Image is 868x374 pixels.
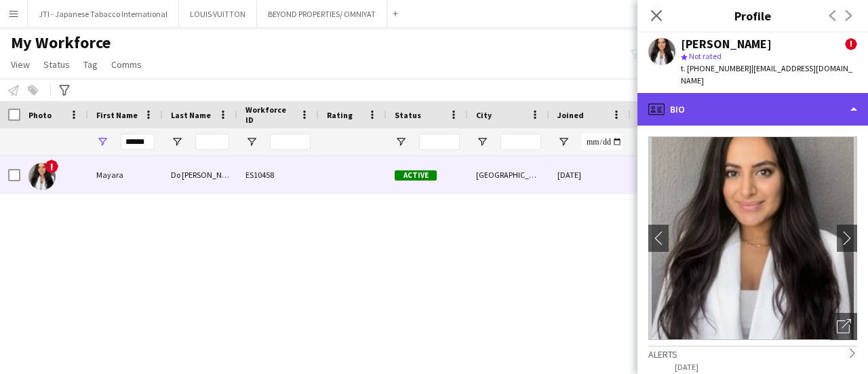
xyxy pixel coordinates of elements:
span: Last Name [171,110,211,120]
h3: Profile [637,7,868,24]
span: Comms [111,58,142,71]
input: Workforce ID Filter Input [270,134,311,150]
span: Photo [28,110,52,120]
span: First Name [96,110,138,120]
span: City [476,110,492,120]
input: City Filter Input [500,134,541,150]
div: Do [PERSON_NAME] [163,156,237,193]
div: 1 day [631,156,712,193]
span: My Workforce [11,33,111,53]
span: Rating [327,110,353,120]
button: Open Filter Menu [171,136,183,148]
button: BEYOND PROPERTIES/ OMNIYAT [257,1,387,27]
button: Open Filter Menu [395,136,407,148]
button: Open Filter Menu [245,136,258,148]
div: [GEOGRAPHIC_DATA] [468,156,549,193]
span: Not rated [689,51,722,61]
button: JTI - Japanese Tabacco International [28,1,179,27]
img: Crew avatar or photo [648,136,857,340]
a: Comms [106,56,147,73]
app-action-btn: Advanced filters [56,82,73,98]
button: Open Filter Menu [96,136,108,148]
input: Last Name Filter Input [195,134,229,150]
span: View [11,58,30,71]
span: Status [395,110,421,120]
div: Alerts [648,345,857,360]
button: LOUIS VUITTON [179,1,257,27]
div: Open photos pop-in [830,313,857,340]
div: Bio [637,93,868,126]
p: [DATE] [675,362,857,372]
a: Status [38,56,75,73]
span: ! [845,38,857,50]
button: Open Filter Menu [476,136,488,148]
div: Mayara [88,156,163,193]
span: t. [PHONE_NUMBER] [681,63,751,73]
span: Joined [557,110,584,120]
span: Active [395,170,437,181]
div: [DATE] [549,156,631,193]
span: Tag [83,58,98,71]
span: Status [43,58,70,71]
span: ! [45,160,58,173]
input: Joined Filter Input [582,134,623,150]
span: | [EMAIL_ADDRESS][DOMAIN_NAME] [681,63,852,86]
span: Workforce ID [245,105,294,125]
img: Mayara Do Nascimento Silva [28,163,56,190]
a: View [5,56,35,73]
input: Status Filter Input [419,134,460,150]
div: ES10458 [237,156,319,193]
button: Open Filter Menu [557,136,570,148]
div: [PERSON_NAME] [681,38,772,50]
a: Tag [78,56,103,73]
input: First Name Filter Input [121,134,155,150]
